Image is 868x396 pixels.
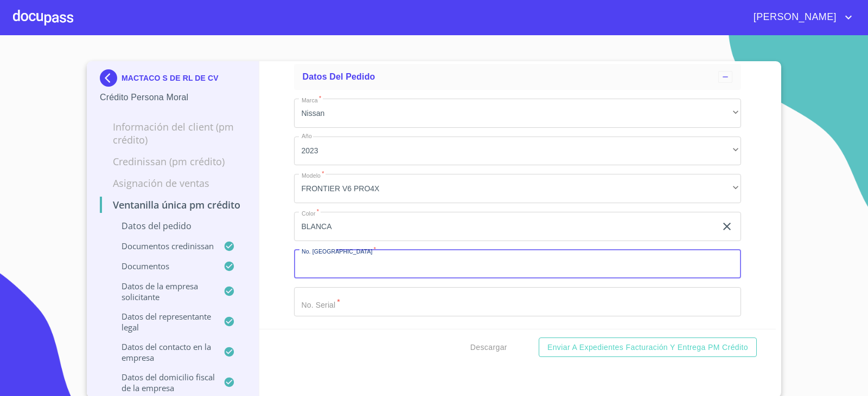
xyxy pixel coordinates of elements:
[100,91,246,104] p: Crédito Persona Moral
[100,281,224,302] p: Datos de la empresa solicitante
[100,261,224,271] p: Documentos
[745,9,855,26] button: account of current user
[539,337,757,358] button: Enviar a Expedientes Facturación y Entrega PM crédito
[100,372,224,393] p: Datos del domicilio fiscal de la empresa
[100,177,246,190] p: Asignación de Ventas
[100,220,246,232] p: Datos del pedido
[470,341,507,354] span: Descargar
[303,72,375,81] span: Datos del pedido
[294,64,742,90] div: Datos del pedido
[100,341,224,363] p: Datos del contacto en la empresa
[547,341,748,354] span: Enviar a Expedientes Facturación y Entrega PM crédito
[720,220,733,233] button: clear input
[100,155,246,168] p: Credinissan (PM crédito)
[294,137,742,166] div: 2023
[100,120,246,146] p: Información del Client (PM crédito)
[100,241,224,251] p: Documentos CrediNissan
[100,69,246,91] div: MACTACO S DE RL DE CV
[745,9,842,26] span: [PERSON_NAME]
[294,174,742,203] div: FRONTIER V6 PRO4X
[466,337,512,358] button: Descargar
[100,198,246,211] p: Ventanilla única PM crédito
[100,311,224,333] p: Datos del representante legal
[100,69,122,87] img: Docupass spot blue
[294,99,742,128] div: Nissan
[122,74,219,82] p: MACTACO S DE RL DE CV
